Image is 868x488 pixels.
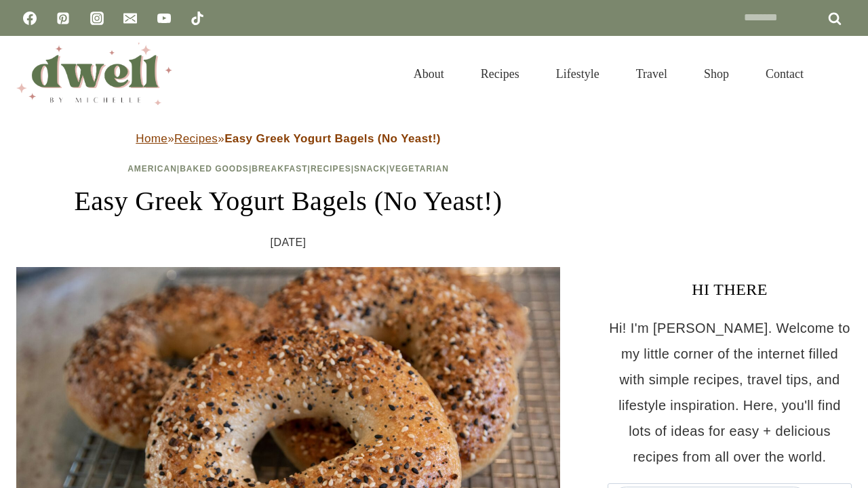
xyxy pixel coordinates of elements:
a: YouTube [151,5,178,32]
a: Recipes [311,164,351,174]
h1: Easy Greek Yogurt Bagels (No Yeast!) [16,181,560,222]
a: Recipes [174,132,218,145]
a: Shop [686,50,747,98]
a: Instagram [83,5,111,32]
a: Email [117,5,144,32]
a: Contact [747,50,822,98]
a: Facebook [16,5,43,32]
a: Baked Goods [180,164,249,174]
a: Snack [354,164,387,174]
a: Home [136,132,167,145]
a: Vegetarian [389,164,449,174]
nav: Primary Navigation [395,50,822,98]
a: Pinterest [50,5,77,32]
a: TikTok [184,5,211,32]
a: About [395,50,462,98]
a: Breakfast [252,164,307,174]
strong: Easy Greek Yogurt Bagels (No Yeast!) [224,132,441,145]
span: | | | | | [127,164,449,174]
a: Travel [618,50,686,98]
a: Recipes [462,50,538,98]
a: American [127,164,177,174]
a: Lifestyle [538,50,618,98]
button: View Search Form [829,62,852,85]
time: [DATE] [271,232,307,253]
h3: HI THERE [608,277,852,302]
span: » » [136,132,441,145]
img: DWELL by michelle [16,43,172,105]
p: Hi! I'm [PERSON_NAME]. Welcome to my little corner of the internet filled with simple recipes, tr... [608,315,852,470]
